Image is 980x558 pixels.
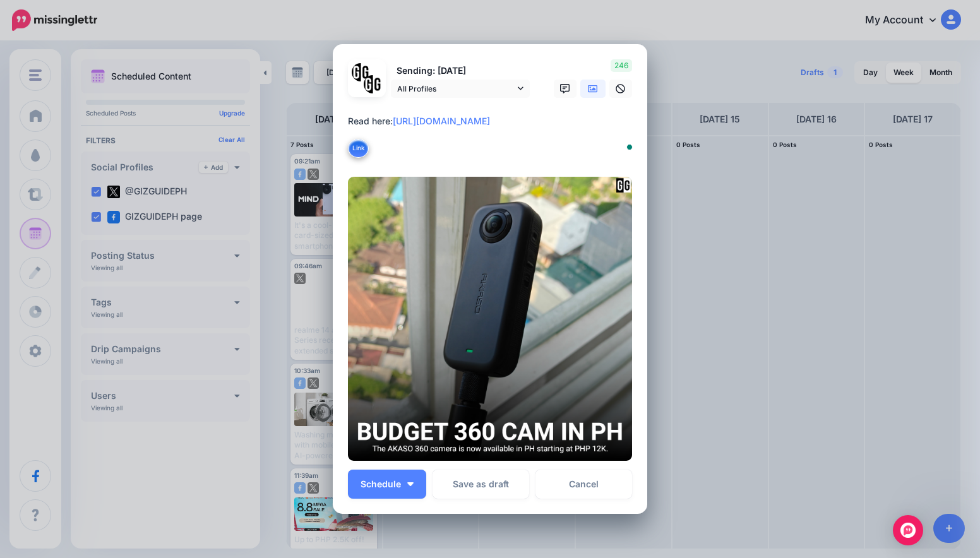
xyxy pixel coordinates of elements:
a: All Profiles [391,80,530,98]
img: 353459792_649996473822713_4483302954317148903_n-bsa138318.png [352,63,370,81]
button: Save as draft [433,470,529,499]
textarea: To enrich screen reader interactions, please activate Accessibility in Grammarly extension settings [348,114,638,159]
span: 246 [611,59,632,72]
a: Cancel [535,470,632,499]
p: Set a time from the left if you'd like to send this post at a specific time. [449,529,633,558]
img: JT5sWCfR-79925.png [364,75,382,93]
button: Link [348,139,369,158]
span: Schedule [361,480,401,489]
p: Sending: [DATE] [391,64,530,78]
img: 0J3JJCRYJ9F5WMYVVTB9AFX3NFPSGJQN.png [348,177,632,461]
img: arrow-down-white.png [407,482,414,486]
div: Open Intercom Messenger [893,515,923,545]
span: All Profiles [397,82,515,95]
div: Read here: [348,114,638,129]
button: Schedule [348,470,426,499]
